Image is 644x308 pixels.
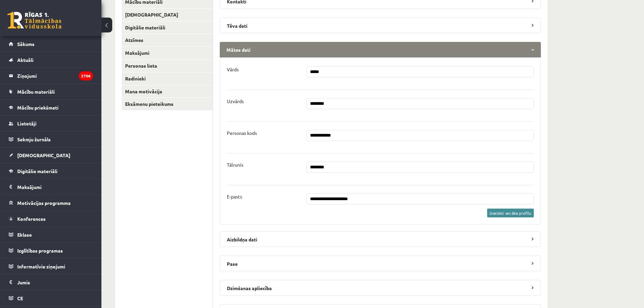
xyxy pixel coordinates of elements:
[220,231,541,247] legend: Aizbildņa dati
[9,179,93,195] a: Maksājumi
[9,290,93,306] a: CE
[9,52,93,68] a: Aktuāli
[17,136,51,142] span: Sekmju žurnāls
[17,89,55,95] span: Mācību materiāli
[220,42,541,57] legend: Mātes dati
[17,247,63,254] span: Izglītības programas
[9,211,93,227] a: Konferences
[227,98,244,104] p: Uzvārds
[17,152,70,158] span: [DEMOGRAPHIC_DATA]
[17,295,23,301] span: CE
[9,132,93,147] a: Sekmju žurnāls
[17,41,34,47] span: Sākums
[17,179,93,195] legend: Maksājumi
[17,263,65,269] span: Informatīvie ziņojumi
[17,200,71,206] span: Motivācijas programma
[122,8,213,21] a: [DEMOGRAPHIC_DATA]
[17,104,58,111] span: Mācību priekšmeti
[227,130,257,136] p: Personas kods
[9,163,93,179] a: Digitālie materiāli
[9,100,93,115] a: Mācību priekšmeti
[227,66,239,72] p: Vārds
[7,12,62,29] a: Rīgas 1. Tālmācības vidusskola
[9,147,93,163] a: [DEMOGRAPHIC_DATA]
[220,18,541,33] legend: Tēva dati
[487,209,534,217] a: izveidot vecāka profilu
[9,275,93,290] a: Jumis
[17,57,33,63] span: Aktuāli
[220,280,541,295] legend: Dzimšanas apliecība
[9,36,93,52] a: Sākums
[122,34,213,46] a: Atzīmes
[9,259,93,274] a: Informatīvie ziņojumi
[9,116,93,131] a: Lietotāji
[122,60,213,72] a: Personas lieta
[122,85,213,98] a: Mana motivācija
[122,21,213,34] a: Digitālie materiāli
[9,68,93,84] a: Ziņojumi2706
[17,168,57,174] span: Digitālie materiāli
[17,68,93,84] legend: Ziņojumi
[220,256,541,271] legend: Pase
[17,216,46,222] span: Konferences
[17,120,37,126] span: Lietotāji
[227,193,242,199] p: E-pasts
[79,71,93,80] i: 2706
[9,84,93,99] a: Mācību materiāli
[122,47,213,59] a: Maksājumi
[9,227,93,242] a: Eklase
[9,243,93,258] a: Izglītības programas
[122,98,213,110] a: Eksāmenu pieteikums
[17,279,30,285] span: Jumis
[9,195,93,211] a: Motivācijas programma
[122,72,213,85] a: Radinieki
[17,232,32,238] span: Eklase
[227,162,243,168] p: Tālrunis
